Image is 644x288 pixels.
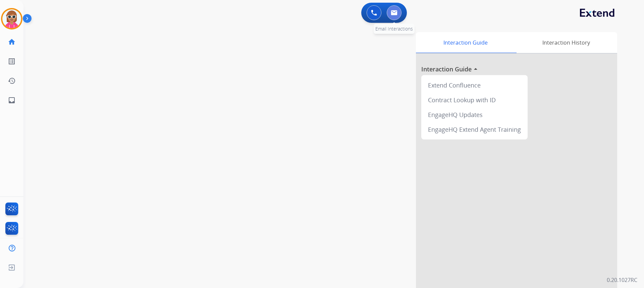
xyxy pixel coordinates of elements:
[8,38,16,46] mat-icon: home
[515,32,617,53] div: Interaction History
[2,9,21,28] img: avatar
[424,122,525,137] div: EngageHQ Extend Agent Training
[424,93,525,107] div: Contract Lookup with ID
[8,57,16,65] mat-icon: list_alt
[424,78,525,93] div: Extend Confluence
[416,32,515,53] div: Interaction Guide
[8,96,16,104] mat-icon: inbox
[424,107,525,122] div: EngageHQ Updates
[8,77,16,85] mat-icon: history
[607,276,637,284] p: 0.20.1027RC
[375,25,413,32] span: Email Interactions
